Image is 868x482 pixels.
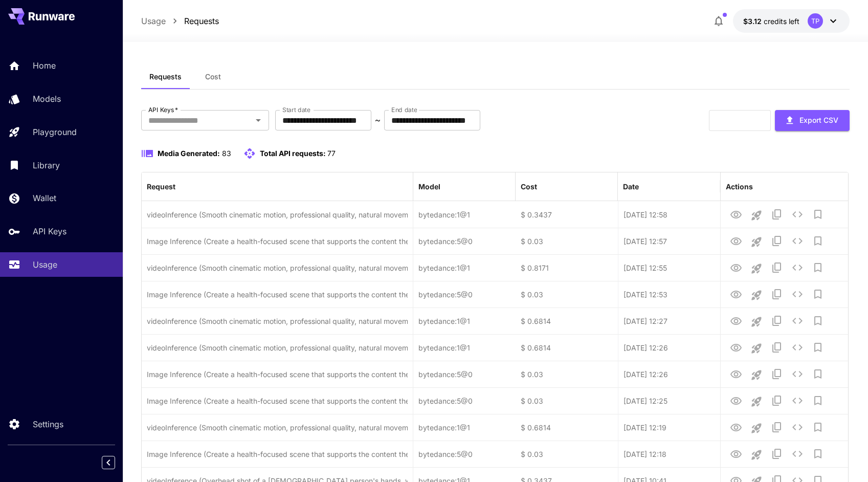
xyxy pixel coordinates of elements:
div: Cost [521,182,537,191]
button: Open [251,113,265,127]
nav: breadcrumb [141,15,219,27]
p: API Keys [33,225,66,237]
a: Usage [141,15,166,27]
button: Export CSV [775,110,850,131]
span: Requests [149,72,182,81]
p: ~ [375,114,381,126]
label: End date [391,105,417,114]
p: Settings [33,418,63,430]
span: $3.12 [743,17,764,26]
div: Actions [726,182,753,191]
span: 77 [327,149,336,158]
div: Request [147,182,175,191]
p: Playground [33,126,77,138]
span: Total API requests: [260,149,326,158]
p: Home [33,59,56,72]
button: Collapse sidebar [102,456,115,469]
p: Library [33,159,60,171]
p: Wallet [33,192,56,204]
div: $3.11601 [743,16,799,27]
a: Requests [184,15,219,27]
p: Models [33,93,61,105]
span: 83 [222,149,231,158]
span: credits left [764,17,799,26]
div: Date [623,182,639,191]
div: Collapse sidebar [109,453,123,472]
div: Model [418,182,440,191]
span: Cost [205,72,221,81]
label: Start date [282,105,310,114]
div: TP [808,13,823,29]
p: Usage [33,258,57,271]
button: $3.11601TP [733,9,850,33]
label: API Keys [148,105,178,114]
span: Media Generated: [158,149,220,158]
